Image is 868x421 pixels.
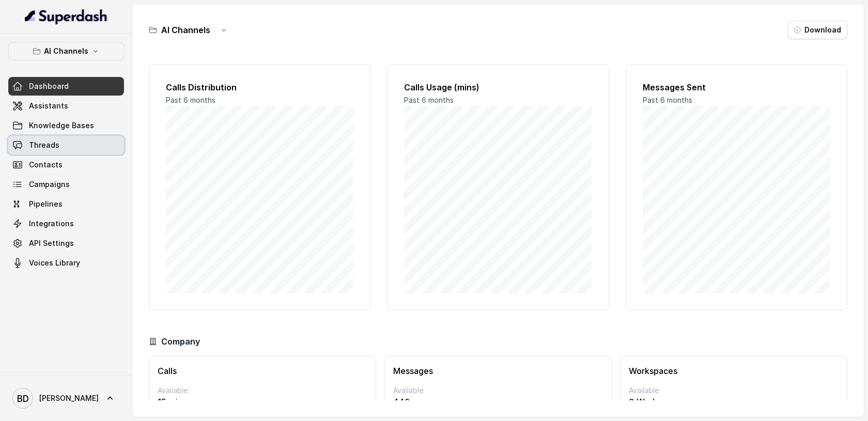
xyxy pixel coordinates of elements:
[393,396,603,408] p: 446 messages
[29,179,70,190] span: Campaigns
[629,396,839,408] p: 0 Workspaces
[44,45,88,57] p: AI Channels
[643,81,830,93] h2: Messages Sent
[629,385,839,396] p: Available
[8,234,124,253] a: API Settings
[29,120,94,131] span: Knowledge Bases
[8,136,124,154] a: Threads
[29,258,80,268] span: Voices Library
[8,77,124,96] a: Dashboard
[166,96,215,104] span: Past 6 months
[29,199,63,209] span: Pipelines
[158,365,367,377] h3: Calls
[393,365,603,377] h3: Messages
[8,214,124,233] a: Integrations
[25,8,108,25] img: light.svg
[29,160,63,170] span: Contacts
[8,254,124,272] a: Voices Library
[8,42,124,60] button: AI Channels
[788,21,847,39] button: Download
[158,385,367,396] p: Available
[29,81,69,91] span: Dashboard
[8,384,124,413] a: [PERSON_NAME]
[404,96,454,104] span: Past 6 months
[8,155,124,174] a: Contacts
[29,238,74,248] span: API Settings
[393,385,603,396] p: Available
[158,396,367,408] p: 15 mins
[8,175,124,194] a: Campaigns
[8,116,124,135] a: Knowledge Bases
[404,81,592,93] h2: Calls Usage (mins)
[39,393,99,403] span: [PERSON_NAME]
[29,101,68,111] span: Assistants
[8,97,124,115] a: Assistants
[161,335,200,348] h3: Company
[29,219,74,229] span: Integrations
[166,81,353,93] h2: Calls Distribution
[629,365,839,377] h3: Workspaces
[8,195,124,213] a: Pipelines
[161,24,210,36] h3: AI Channels
[17,393,29,404] text: BD
[29,140,59,150] span: Threads
[643,96,692,104] span: Past 6 months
